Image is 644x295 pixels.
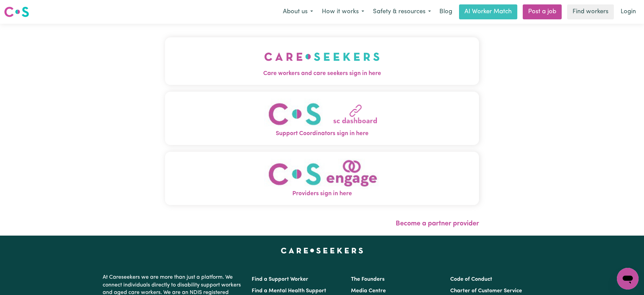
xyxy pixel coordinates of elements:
a: Find a Support Worker [252,277,308,282]
a: Charter of Customer Service [450,288,522,294]
span: Care workers and care seekers sign in here [165,69,479,78]
a: Media Centre [351,288,386,294]
a: Blog [435,4,456,19]
button: Providers sign in here [165,152,479,205]
button: About us [278,5,317,19]
button: Care workers and care seekers sign in here [165,37,479,85]
a: Careseekers home page [281,248,363,253]
a: Code of Conduct [450,277,492,282]
a: Careseekers logo [4,4,29,20]
button: How it works [317,5,369,19]
img: Careseekers logo [4,6,29,18]
a: AI Worker Match [459,4,517,19]
a: Find workers [567,4,614,19]
a: Post a job [523,4,562,19]
a: Login [617,4,640,19]
span: Providers sign in here [165,189,479,198]
button: Support Coordinators sign in here [165,92,479,145]
button: Safety & resources [369,5,435,19]
span: Support Coordinators sign in here [165,129,479,138]
a: Become a partner provider [396,220,479,227]
iframe: Button to launch messaging window [617,268,639,290]
a: The Founders [351,277,385,282]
